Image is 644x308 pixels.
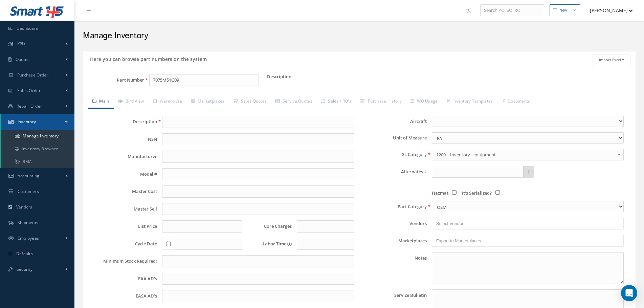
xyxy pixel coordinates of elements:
[359,221,427,226] label: Vendors
[83,31,636,41] h2: Manage Inventory
[114,95,149,109] a: Bird View
[90,259,157,264] label: Minimum Stock Required:
[497,95,535,109] a: Documents
[1,155,74,168] a: RMA
[90,276,157,281] label: FAA AD's
[18,235,39,241] span: Employees
[90,224,157,229] label: List Price
[359,119,427,124] label: Aircraft
[90,154,157,159] label: Manufacturer
[90,293,157,299] label: EASA AD's
[1,142,74,155] a: Inventory Browser
[550,4,580,16] button: New
[432,252,624,284] textarea: Notes
[16,204,32,210] span: Vendors
[621,285,637,301] div: Open Intercom Messenger
[462,190,492,196] span: It's Serialized?
[16,251,33,257] span: Defaults
[17,25,39,31] span: Dashboard
[187,95,229,109] a: Marketplaces
[583,4,633,17] button: [PERSON_NAME]
[267,74,291,79] label: Description
[317,95,356,109] a: Sales / RO's
[406,95,442,109] a: WO Usage
[18,173,40,179] span: Accounting
[17,88,41,93] span: Sales Order
[88,54,207,62] h5: Here you can browse part numbers on the system
[436,151,615,159] span: 1200 | Inventory - equipment
[359,238,427,243] label: Marketplaces
[359,135,427,140] label: Unit of Measure
[18,189,39,194] span: Customers
[480,4,544,17] input: Search PO, SO, RO
[90,189,157,194] label: Master Cost
[247,224,292,229] label: Core Charges
[17,41,25,47] span: KPIs
[1,114,74,130] a: Inventory
[229,95,271,109] a: Sales Quotes
[359,204,427,209] label: Part Category
[149,95,187,109] a: Warehouse
[359,252,427,284] label: Notes
[452,190,457,195] input: Hazmat
[17,103,42,109] span: Repair Order
[90,119,157,124] label: Description
[90,137,157,142] label: NSN
[90,206,157,212] label: Master Sell
[593,54,630,66] button: Import Excel
[90,241,157,246] label: Cycle Date
[17,72,48,78] span: Purchase Order
[495,190,500,195] input: It's Serialized?
[442,95,497,109] a: Inventory Templates
[83,78,144,83] label: Part Number
[359,169,427,174] label: Alternates #
[16,57,30,62] span: Quotes
[17,266,32,272] span: Security
[88,95,114,109] a: Main
[559,7,567,13] div: New
[1,130,74,142] a: Manage Inventory
[359,152,427,157] label: GL Category
[18,119,36,125] span: Inventory
[18,220,39,225] span: Shipments
[90,172,157,177] label: Model #
[432,190,448,196] span: Hazmat
[356,95,406,109] a: Purchase History
[247,241,292,246] label: Labor Time
[271,95,317,109] a: Service Quotes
